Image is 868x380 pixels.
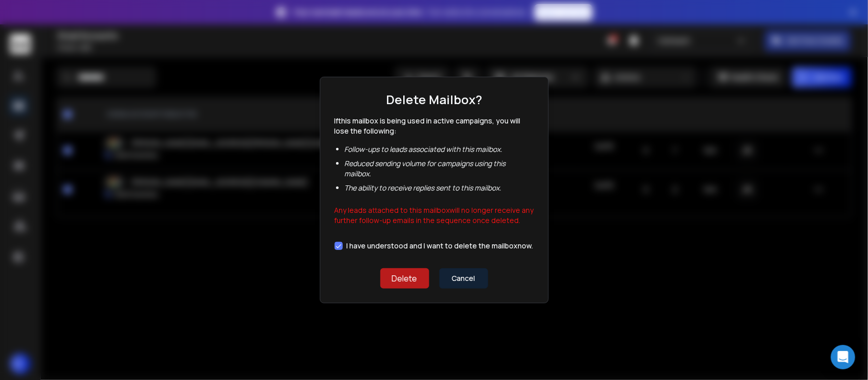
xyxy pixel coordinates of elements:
[345,159,534,179] li: Reduced sending volume for campaigns using this mailbox .
[831,345,855,369] div: Open Intercom Messenger
[335,201,534,226] p: Any leads attached to this mailbox will no longer receive any further follow-up emails in the seq...
[335,116,534,136] p: If this mailbox is being used in active campaigns, you will lose the following:
[386,91,482,108] h1: Delete Mailbox?
[345,144,534,154] li: Follow-ups to leads associated with this mailbox .
[345,183,534,193] li: The ability to receive replies sent to this mailbox .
